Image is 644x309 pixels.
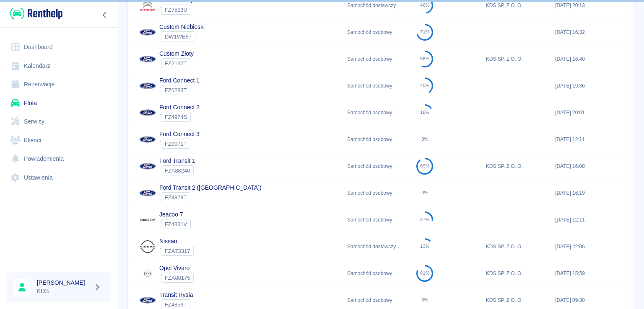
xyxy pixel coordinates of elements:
img: Image [139,292,156,309]
div: 40% [420,83,430,88]
div: ` [159,31,205,41]
div: [DATE] 20:01 [551,99,620,126]
div: [DATE] 16:32 [551,19,620,46]
div: [DATE] 19:36 [551,72,620,99]
div: [DATE] 12:11 [551,126,620,153]
a: Rezerwacje [7,75,111,94]
a: Klienci [7,131,111,150]
div: Samochód dostawczy [343,233,412,260]
div: Samochód osobowy [343,19,412,46]
span: FZ4831V [161,221,190,227]
span: FZ7513U [161,7,191,13]
span: FZA73317 [161,248,193,254]
div: Samochód osobowy [343,99,412,126]
div: [DATE] 15:59 [551,260,620,287]
div: Samochód osobowy [343,260,412,287]
div: ` [159,246,194,256]
div: ` [159,165,195,175]
span: DW1WE67 [161,33,195,40]
a: Powiadomienia [7,149,111,168]
img: Image [139,104,156,121]
img: Renthelp logo [10,7,62,21]
a: Flota [7,94,111,113]
span: FZ0071T [161,141,190,147]
div: ` [159,85,200,95]
a: Ford Transit 2 ([GEOGRAPHIC_DATA]) [159,184,262,191]
a: Ford Transit 1 [159,157,195,164]
img: Image [139,51,156,67]
a: Custom Złoty [159,50,194,57]
div: Samochód osobowy [343,206,412,233]
div: 27% [420,217,430,222]
p: KDS [37,287,91,296]
div: 46% [420,3,430,8]
button: Zwiń nawigację [99,10,111,21]
div: 81% [420,270,430,276]
div: 56% [420,56,430,62]
a: Renthelp logo [7,7,62,21]
a: Ford Connect 3 [159,131,200,137]
div: [DATE] 12:11 [551,206,620,233]
div: Samochód osobowy [343,72,412,99]
a: Ustawienia [7,168,111,187]
div: Samochód osobowy [343,153,412,180]
h6: [PERSON_NAME] [37,278,91,287]
div: 13% [420,244,430,249]
span: FZ4974S [161,114,190,120]
div: ` [159,219,191,229]
img: Image [139,77,156,94]
img: Image [139,211,156,228]
div: ` [159,192,262,202]
div: [DATE] 16:08 [551,153,620,180]
div: 71% [420,29,430,35]
a: Custom Niebieski [159,23,205,30]
span: FZ2137T [161,60,190,67]
div: KDS SP. Z O. O. [482,233,551,260]
a: Nissan [159,238,177,245]
img: Image [139,131,156,148]
span: FZ4856T [161,301,190,308]
span: FZ0283T [161,87,190,93]
div: KDS SP. Z O. O. [482,260,551,287]
div: KDS SP. Z O. O. [482,46,551,72]
div: ` [159,139,200,149]
div: KDS SP. Z O. O. [482,153,551,180]
div: [DATE] 16:19 [551,180,620,206]
a: Ford Connect 2 [159,104,200,111]
div: 0% [421,190,428,196]
div: [DATE] 22:06 [551,233,620,260]
a: Serwisy [7,112,111,131]
div: ` [159,58,194,68]
a: Kalendarz [7,57,111,75]
div: 0% [421,297,428,303]
div: Samochód osobowy [343,180,412,206]
img: Image [139,185,156,201]
span: FZA88240 [161,167,193,174]
img: Image [139,265,156,282]
div: Samochód osobowy [343,126,412,153]
img: Image [139,238,156,255]
div: Samochód osobowy [343,46,412,72]
a: Dashboard [7,38,111,57]
span: FZA88175 [161,275,193,281]
a: Transit Rysia [159,291,193,298]
a: Jeacoo 7 [159,211,183,218]
span: FZ4878T [161,194,190,201]
div: [DATE] 16:40 [551,46,620,72]
img: Image [139,24,156,41]
div: ` [159,273,194,283]
a: Ford Connect 1 [159,77,200,84]
div: 0% [421,136,428,142]
div: 16% [420,110,430,115]
a: Opel Vivaro [159,265,190,271]
div: ` [159,112,200,122]
div: ` [159,5,199,15]
div: 89% [420,163,430,169]
img: Image [139,158,156,175]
